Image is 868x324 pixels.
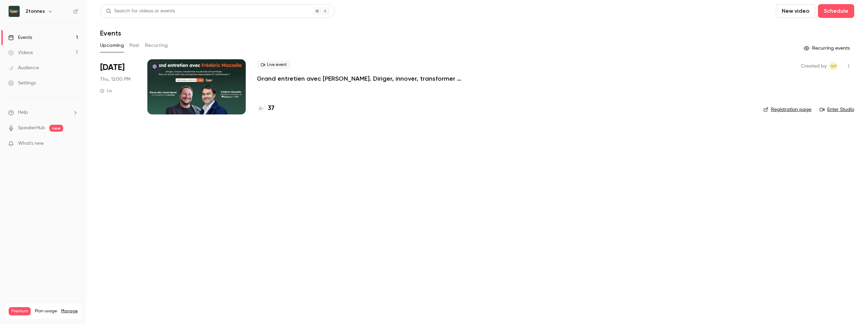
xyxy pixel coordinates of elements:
button: Recurring [145,40,168,51]
button: Upcoming [100,40,124,51]
div: Videos [8,49,33,56]
img: 2tonnes [9,6,20,17]
span: new [49,125,63,132]
a: Registration page [763,106,811,113]
a: Grand entretien avec [PERSON_NAME]. Diriger, innover, transformer en période d’incertitude : peut... [257,74,464,83]
h4: 37 [268,104,274,113]
span: Help [18,109,28,116]
button: Past [129,40,139,51]
button: Recurring events [801,43,854,54]
span: What's new [18,140,44,147]
div: Audience [8,64,39,71]
a: Manage [61,308,78,314]
button: New video [776,4,815,18]
span: Live event [257,61,291,69]
div: Settings [8,80,36,87]
div: Oct 16 Thu, 12:00 PM (Europe/Paris) [100,59,136,114]
h1: Events [100,29,121,37]
a: SpeakerHub [18,124,45,132]
li: help-dropdown-opener [8,109,78,116]
span: Created by [801,62,827,70]
span: Gabrielle Piot [829,62,838,70]
iframe: Noticeable Trigger [70,141,78,147]
span: Plan usage [35,308,57,314]
div: Events [8,34,32,41]
div: Search for videos or events [106,8,175,15]
div: 1 h [100,88,112,94]
span: [DATE] [100,62,125,73]
a: 37 [257,104,274,113]
span: GP [830,62,837,70]
button: Schedule [818,4,854,18]
h6: 2tonnes [26,8,45,15]
a: Enter Studio [820,106,854,113]
span: Premium [9,307,31,315]
span: Thu, 12:00 PM [100,76,130,83]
